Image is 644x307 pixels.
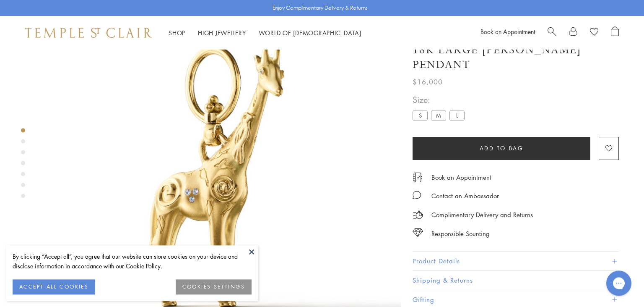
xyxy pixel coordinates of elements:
span: $16,000 [413,76,443,87]
a: World of [DEMOGRAPHIC_DATA]World of [DEMOGRAPHIC_DATA] [259,29,361,37]
p: Complimentary Delivery and Returns [431,210,533,220]
h1: 18K Large [PERSON_NAME] Pendant [413,43,619,72]
div: By clicking “Accept all”, you agree that our website can store cookies on your device and disclos... [13,252,252,271]
img: Temple St. Clair [25,28,152,38]
a: Book an Appointment [431,173,491,182]
div: Product gallery navigation [21,126,25,205]
span: Size: [413,93,468,107]
label: M [431,110,446,121]
div: Contact an Ambassador [431,191,499,201]
label: S [413,110,428,121]
img: MessageIcon-01_2.svg [413,191,421,199]
button: Shipping & Returns [413,271,619,290]
button: COOKIES SETTINGS [176,279,252,294]
button: ACCEPT ALL COOKIES [13,279,95,294]
a: View Wishlist [590,26,598,39]
label: L [449,110,465,121]
a: Open Shopping Bag [611,26,619,39]
iframe: Gorgias live chat messenger [602,268,636,299]
button: Product Details [413,252,619,270]
img: icon_sourcing.svg [413,228,423,237]
div: Responsible Sourcing [431,228,490,239]
p: Enjoy Complimentary Delivery & Returns [273,4,368,12]
img: icon_appointment.svg [413,173,423,182]
a: Book an Appointment [480,27,535,36]
span: Add to bag [480,144,524,153]
nav: Main navigation [169,28,361,38]
button: Add to bag [413,137,590,160]
a: High JewelleryHigh Jewellery [198,29,246,37]
a: ShopShop [169,29,185,37]
a: Search [548,26,556,39]
img: icon_delivery.svg [413,210,423,220]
